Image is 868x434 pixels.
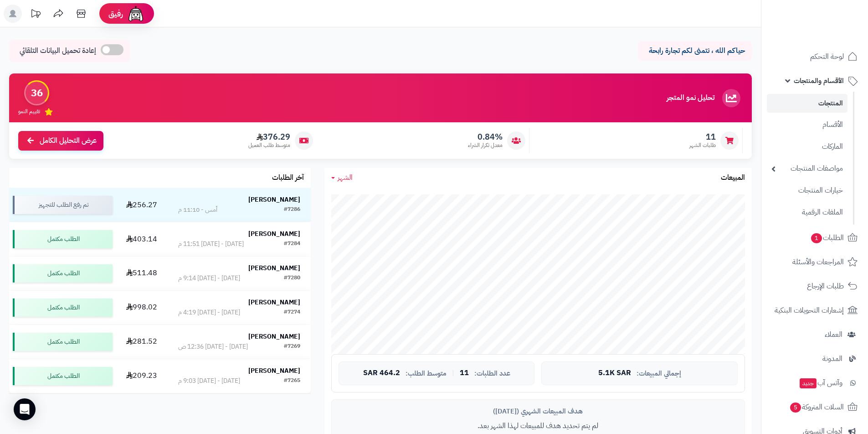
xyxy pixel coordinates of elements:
span: الأقسام والمنتجات [794,74,844,87]
a: طلبات الإرجاع [767,275,863,297]
strong: [PERSON_NAME] [248,332,300,341]
a: لوحة التحكم [767,46,863,68]
div: #7274 [284,308,300,317]
span: السلات المتروكة [789,401,844,413]
span: إجمالي المبيعات: [637,370,681,377]
span: إعادة تحميل البيانات التلقائي [20,46,96,56]
span: معدل تكرار الشراء [468,141,503,149]
span: عدد الطلبات: [474,370,510,377]
p: لم يتم تحديد هدف للمبيعات لهذا الشهر بعد. [339,421,738,431]
div: [DATE] - [DATE] 11:51 م [178,240,244,249]
td: 403.14 [116,222,167,256]
div: تم رفع الطلب للتجهيز [13,196,113,214]
strong: [PERSON_NAME] [248,366,300,376]
span: المدونة [822,352,842,365]
a: عرض التحليل الكامل [18,131,103,151]
a: الطلبات1 [767,227,863,249]
td: 998.02 [116,291,167,324]
div: #7269 [284,342,300,351]
span: | [452,370,454,376]
a: مواصفات المنتجات [767,159,847,178]
span: عرض التحليل الكامل [40,136,97,146]
span: 1 [811,233,822,244]
div: أمس - 11:10 م [178,205,217,214]
div: [DATE] - [DATE] 4:19 م [178,308,240,317]
a: المنتجات [767,94,847,113]
div: [DATE] - [DATE] 9:03 م [178,376,240,386]
h3: آخر الطلبات [272,174,304,182]
span: طلبات الإرجاع [807,280,844,293]
span: متوسط الطلب: [406,370,447,377]
span: 464.2 SAR [363,369,400,377]
div: الطلب مكتمل [13,264,113,282]
a: وآتس آبجديد [767,372,863,394]
td: 511.48 [116,256,167,290]
img: ai-face.png [127,5,145,23]
span: 0.84% [468,132,503,142]
h3: تحليل نمو المتجر [667,94,714,102]
span: لوحة التحكم [810,50,844,63]
a: العملاء [767,324,863,345]
span: وآتس آب [799,376,842,389]
span: 11 [460,369,469,377]
a: المراجعات والأسئلة [767,251,863,273]
strong: [PERSON_NAME] [248,195,300,204]
span: تقييم النمو [18,108,40,115]
a: تحديثات المنصة [24,5,47,25]
span: 5 [790,402,801,413]
div: الطلب مكتمل [13,367,113,385]
div: #7280 [284,274,300,283]
p: حياكم الله ، نتمنى لكم تجارة رابحة [645,46,745,56]
img: logo-2.png [806,7,859,26]
strong: [PERSON_NAME] [248,298,300,307]
span: جديد [800,378,817,388]
div: الطلب مكتمل [13,333,113,351]
a: إشعارات التحويلات البنكية [767,299,863,321]
a: الأقسام [767,115,847,135]
div: #7286 [284,205,300,214]
span: طلبات الشهر [689,141,716,149]
a: المدونة [767,348,863,370]
div: Open Intercom Messenger [14,398,36,420]
span: الطلبات [810,231,844,244]
a: الماركات [767,137,847,157]
td: 209.23 [116,359,167,393]
strong: [PERSON_NAME] [248,229,300,239]
span: 5.1K SAR [598,369,631,377]
span: 11 [689,132,716,142]
span: الشهر [338,172,353,183]
span: العملاء [825,328,842,341]
a: خيارات المنتجات [767,181,847,200]
div: #7284 [284,240,300,249]
span: متوسط طلب العميل [248,141,290,149]
span: رفيق [108,8,123,19]
div: [DATE] - [DATE] 9:14 م [178,274,240,283]
div: الطلب مكتمل [13,298,113,317]
span: إشعارات التحويلات البنكية [775,304,844,317]
td: 281.52 [116,325,167,359]
span: 376.29 [248,132,290,142]
strong: [PERSON_NAME] [248,263,300,273]
div: #7265 [284,376,300,386]
a: السلات المتروكة5 [767,396,863,418]
div: الطلب مكتمل [13,230,113,248]
h3: المبيعات [721,174,745,182]
div: هدف المبيعات الشهري ([DATE]) [339,407,738,416]
td: 256.27 [116,188,167,222]
div: [DATE] - [DATE] 12:36 ص [178,342,248,351]
a: الملفات الرقمية [767,203,847,222]
a: الشهر [331,173,353,183]
span: المراجعات والأسئلة [792,256,844,268]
